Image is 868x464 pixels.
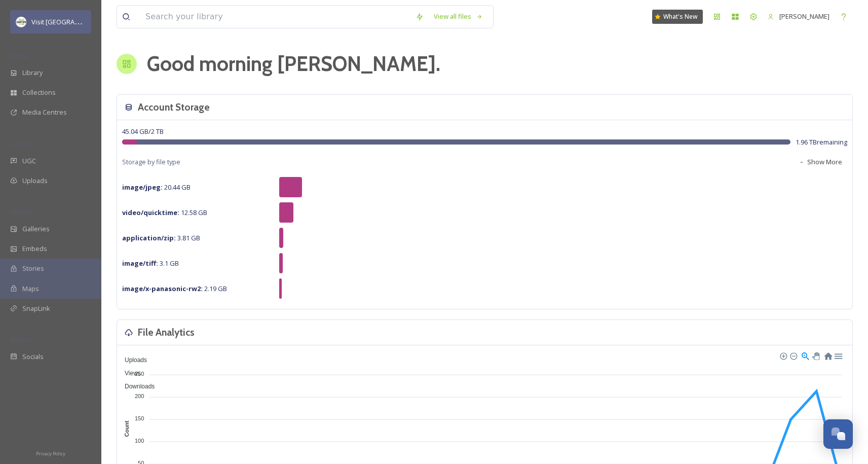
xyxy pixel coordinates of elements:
span: 1.96 TB remaining [796,137,847,147]
span: Views [117,370,141,377]
span: Maps [22,284,39,294]
span: Library [22,68,43,78]
span: Privacy Policy [36,450,65,457]
span: Socials [22,352,44,362]
span: SOCIALS [10,336,30,344]
a: View all files [429,7,488,26]
strong: image/x-panasonic-rw2 : [122,284,203,293]
span: Embeds [22,244,47,254]
div: Selection Zoom [801,351,809,360]
a: Privacy Policy [36,447,65,459]
button: Show More [794,152,847,172]
a: What's New [652,10,703,24]
span: 12.58 GB [122,208,207,217]
div: Reset Zoom [823,351,832,360]
img: download.jpeg [16,17,26,27]
div: Menu [834,351,842,360]
span: Galleries [22,224,50,234]
span: 2.19 GB [122,284,227,293]
h1: Good morning [PERSON_NAME] . [147,49,440,79]
strong: video/quicktime : [122,208,179,217]
strong: image/tiff : [122,259,158,268]
span: COLLECT [10,140,32,148]
span: Stories [22,264,44,273]
span: Storage by file type [122,157,180,167]
input: Search your library [140,6,410,28]
tspan: 100 [135,438,144,444]
span: Downloads [117,383,155,390]
text: Count [124,420,130,437]
span: Uploads [22,176,48,186]
strong: application/zip : [122,233,176,242]
span: 3.1 GB [122,259,179,268]
span: 3.81 GB [122,233,200,242]
tspan: 150 [135,415,144,421]
span: SnapLink [22,304,50,313]
span: [PERSON_NAME] [779,12,829,21]
span: MEDIA [10,52,28,60]
div: Zoom Out [789,352,797,359]
strong: image/jpeg : [122,183,163,192]
h3: Account Storage [138,100,210,115]
button: Open Chat [823,419,853,449]
a: [PERSON_NAME] [763,7,835,26]
span: Collections [22,88,56,97]
tspan: 250 [135,370,144,376]
span: Media Centres [22,108,67,117]
span: 45.04 GB / 2 TB [122,127,164,136]
span: UGC [22,156,36,166]
span: Uploads [117,356,147,364]
tspan: 200 [135,393,144,399]
h3: File Analytics [138,325,195,340]
div: Panning [812,352,818,359]
div: Zoom In [779,352,786,359]
span: 20.44 GB [122,183,191,192]
span: Visit [GEOGRAPHIC_DATA] [31,17,110,26]
span: WIDGETS [10,208,33,216]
